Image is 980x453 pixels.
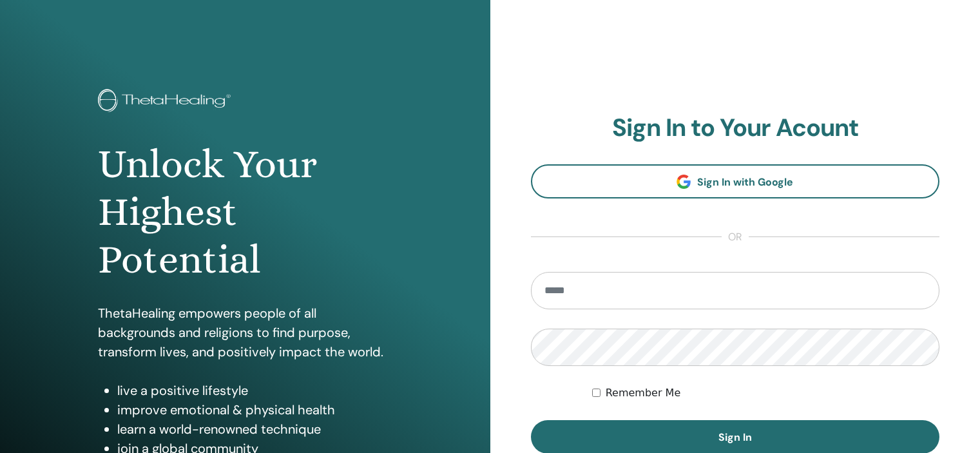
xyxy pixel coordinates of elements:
[98,304,392,361] p: ThetaHealing empowers people of all backgrounds and religions to find purpose, transform lives, a...
[98,140,392,284] h1: Unlock Your Highest Potential
[117,419,392,439] li: learn a world-renowned technique
[531,113,940,143] h2: Sign In to Your Acount
[718,430,752,444] span: Sign In
[531,164,940,198] a: Sign In with Google
[117,400,392,419] li: improve emotional & physical health
[606,385,681,401] label: Remember Me
[117,381,392,400] li: live a positive lifestyle
[697,175,793,189] span: Sign In with Google
[592,385,939,401] div: Keep me authenticated indefinitely or until I manually logout
[722,229,749,245] span: or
